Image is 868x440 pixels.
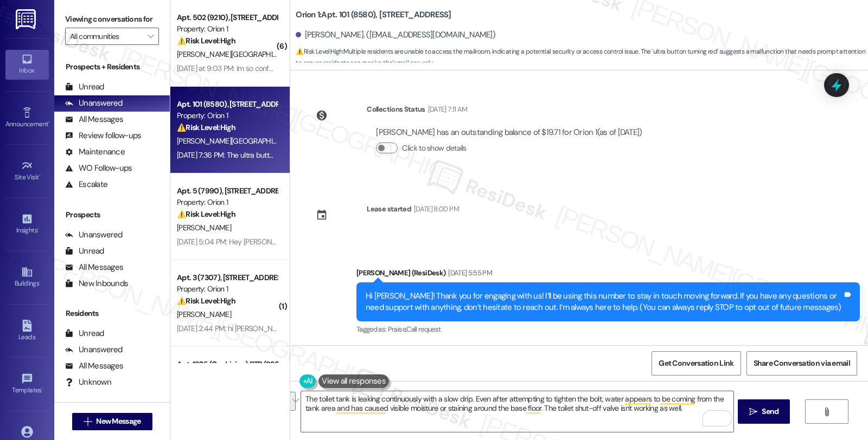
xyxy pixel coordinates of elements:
i:  [84,417,92,426]
div: Lease started [367,203,411,215]
div: Residents [54,308,170,319]
div: WO Follow-ups [65,163,132,174]
div: Unread [65,328,104,339]
div: Prospects [54,209,170,221]
div: Collections Status [367,103,425,115]
div: Unknown [65,377,111,388]
div: All Messages [65,360,123,372]
textarea: To enrich screen reader interactions, please activate Accessibility in Grammarly extension settings [301,391,733,432]
div: Property: Orion 1 [177,23,277,35]
div: Property: Orion 1 [177,283,277,295]
i:  [148,32,154,41]
div: Apt. 101 (8580), [STREET_ADDRESS] [177,99,277,110]
i:  [822,407,831,416]
strong: ⚠️ Risk Level: High [177,209,235,219]
button: New Message [72,413,152,430]
b: Orion 1: Apt. 101 (8580), [STREET_ADDRESS] [296,9,451,21]
div: Unanswered [65,344,123,355]
span: • [48,119,50,126]
span: Call request [406,325,441,334]
span: Send [762,406,778,417]
button: Get Conversation Link [652,351,741,376]
div: [DATE] 7:11 AM [425,103,468,115]
div: [DATE] at 9:03 PM: Im so confused on why there is no urgency to fix the situation [177,63,429,73]
strong: ⚠️ Risk Level: High [296,47,342,56]
input: All communities [70,28,142,45]
button: Send [738,399,790,424]
div: New Inbounds [65,278,128,289]
strong: ⚠️ Risk Level: High [177,36,235,46]
div: Apt. 502 (9210), [STREET_ADDRESS] [177,12,277,23]
a: Leads [5,316,49,346]
div: Property: Orion 1 [177,110,277,121]
a: Site Visit • [5,157,49,186]
div: All Messages [65,262,123,273]
div: Apt. 1205 (Co-Living) BTB (9303), [STREET_ADDRESS] [177,359,277,370]
span: • [42,385,43,392]
div: All Messages [65,114,123,125]
span: [PERSON_NAME][GEOGRAPHIC_DATA] [177,49,300,59]
div: Tagged as: [356,321,860,337]
span: Share Conversation via email [754,358,850,369]
i:  [749,407,757,416]
a: Insights • [5,210,49,239]
label: Viewing conversations for [65,11,159,28]
div: Escalate [65,179,107,190]
span: Get Conversation Link [659,358,733,369]
div: Property: Orion 1 [177,197,277,208]
div: [PERSON_NAME]. ([EMAIL_ADDRESS][DOMAIN_NAME]) [296,29,495,41]
strong: ⚠️ Risk Level: High [177,296,235,306]
a: Inbox [5,50,49,79]
div: Unread [65,245,104,257]
div: Review follow-ups [65,130,141,141]
div: Unread [65,81,104,93]
div: [DATE] 5:55 PM [445,267,492,279]
span: [PERSON_NAME] [177,309,231,319]
label: Click to show details [402,143,466,154]
div: Apt. 5 (7990), [STREET_ADDRESS] [177,185,277,197]
a: Buildings [5,263,49,292]
div: [PERSON_NAME] has an outstanding balance of $19.71 for Orion 1 (as of [DATE]) [376,127,642,138]
button: Share Conversation via email [746,351,857,376]
strong: ⚠️ Risk Level: High [177,122,235,132]
span: • [39,172,41,179]
div: Apt. 3 (7307), [STREET_ADDRESS] [177,272,277,283]
div: [DATE] 7:36 PM: The ultra button would turn red when I entered [177,150,374,160]
div: Maintenance [65,146,125,158]
span: : Multiple residents are unable to access the mailroom, indicating a potential security or access... [296,46,868,69]
a: Templates • [5,370,49,399]
span: [PERSON_NAME] [177,223,231,232]
div: Prospects + Residents [54,61,170,73]
span: [PERSON_NAME][GEOGRAPHIC_DATA] [177,136,300,146]
div: Unanswered [65,98,123,109]
div: Unanswered [65,229,123,241]
img: ResiDesk Logo [16,9,38,29]
div: [PERSON_NAME] (ResiDesk) [356,267,860,282]
span: New Message [96,416,141,427]
span: Praise , [388,325,406,334]
div: Hi [PERSON_NAME]! Thank you for engaging with us! I’ll be using this number to stay in touch movi... [366,290,843,314]
div: [DATE] 8:00 PM [411,203,459,215]
span: • [37,225,39,232]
